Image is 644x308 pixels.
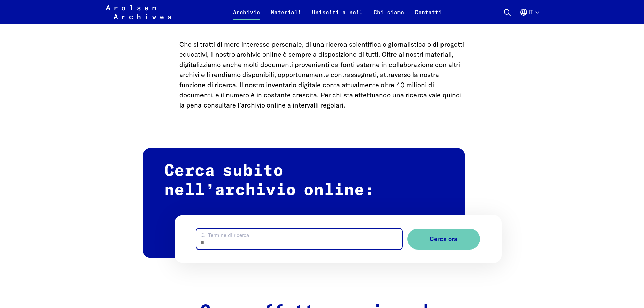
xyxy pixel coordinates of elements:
[228,4,447,20] nav: Primaria
[228,8,265,24] a: Archivio
[265,8,307,24] a: Materiali
[307,8,368,24] a: Unisciti a noi!
[407,229,480,250] button: Cerca ora
[143,148,465,258] h2: Cerca subito nell’archivio online:
[368,8,409,24] a: Chi siamo
[409,8,447,24] a: Contatti
[520,8,539,24] button: Italiano, selezione lingua
[179,39,465,110] p: Che si tratti di mero interesse personale, di una ricerca scientifica o giornalistica o di proget...
[430,236,457,243] span: Cerca ora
